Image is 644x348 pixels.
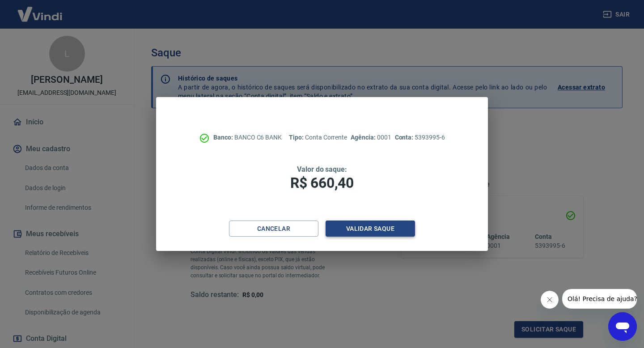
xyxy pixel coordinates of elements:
span: Valor do saque: [297,165,347,174]
button: Cancelar [229,221,318,237]
iframe: Close message [541,291,559,309]
p: 0001 [351,133,391,142]
span: Conta: [395,134,415,141]
iframe: Button to launch messaging window [608,312,637,341]
iframe: Message from company [562,289,637,309]
span: Olá! Precisa de ajuda? [5,6,75,13]
button: Validar saque [326,221,415,237]
p: 5393995-6 [395,133,445,142]
p: Conta Corrente [289,133,347,142]
span: Banco: [213,134,234,141]
p: BANCO C6 BANK [213,133,282,142]
span: Tipo: [289,134,305,141]
span: Agência: [351,134,377,141]
span: R$ 660,40 [290,174,354,191]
